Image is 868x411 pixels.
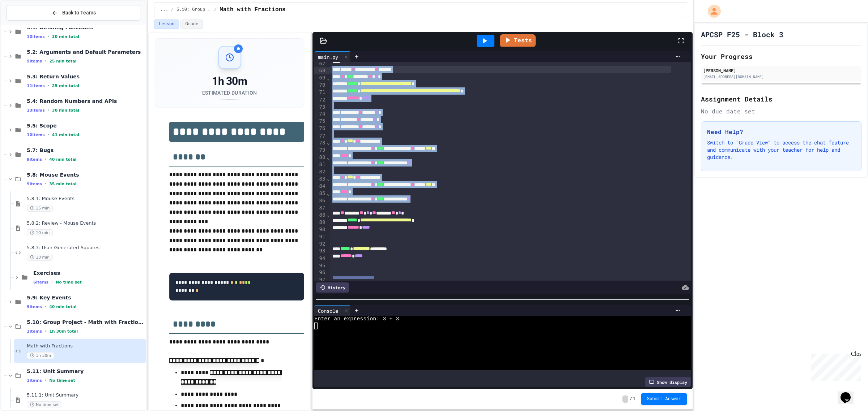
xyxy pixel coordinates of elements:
[703,74,859,79] div: [EMAIL_ADDRESS][DOMAIN_NAME]
[27,352,54,359] span: 1h 30m
[52,34,79,39] span: 30 min total
[27,34,45,39] span: 10 items
[49,378,75,383] span: No time set
[314,316,399,323] span: Enter an expression: 3 + 3
[7,5,140,21] button: Back to Teams
[52,83,79,88] span: 25 min total
[154,20,179,29] button: Lesson
[326,191,330,196] span: Fold line
[27,49,145,55] span: 5.2: Arguments and Default Parameters
[314,176,326,183] div: 83
[33,280,48,285] span: 6 items
[314,183,326,190] div: 84
[633,396,635,402] span: 1
[314,111,326,118] div: 74
[326,212,330,218] span: Fold line
[48,34,49,39] span: •
[808,351,861,381] iframe: chat widget
[314,197,326,204] div: 86
[27,98,145,104] span: 5.4: Random Numbers and APIs
[701,29,783,39] h1: APCSP F25 - Block 3
[314,262,326,269] div: 95
[314,276,326,284] div: 97
[314,125,326,132] div: 76
[326,140,330,146] span: Fold line
[49,182,76,186] span: 35 min total
[630,396,632,402] span: /
[326,75,330,81] span: Fold line
[314,133,326,140] div: 77
[314,219,326,226] div: 89
[314,139,326,147] div: 78
[314,154,326,161] div: 80
[27,294,145,301] span: 5.9: Key Events
[701,51,861,61] h2: Your Progress
[622,395,628,403] span: -
[700,3,723,20] div: My Account
[314,233,326,241] div: 91
[27,368,145,375] span: 5.11: Unit Summary
[202,75,257,88] div: 1h 30m
[176,7,211,13] span: 5.10: Group Project - Math with Fractions
[202,89,257,96] div: Estimated Duration
[49,157,76,162] span: 40 min total
[160,7,168,13] span: ...
[27,73,145,80] span: 5.3: Return Values
[703,67,859,74] div: [PERSON_NAME]
[27,378,42,383] span: 1 items
[314,82,326,89] div: 70
[27,220,145,226] span: 5.8.2: Review - Mouse Events
[27,157,42,162] span: 9 items
[27,147,145,153] span: 5.7: Bugs
[707,127,855,136] h3: Need Help?
[27,343,145,349] span: Math with Fractions
[49,59,76,64] span: 25 min total
[314,53,342,61] div: main.py
[314,96,326,104] div: 72
[171,7,174,13] span: /
[27,254,53,261] span: 10 min
[49,329,78,334] span: 1h 30m total
[647,396,681,402] span: Submit Answer
[316,282,349,293] div: History
[51,279,53,285] span: •
[838,382,861,404] iframe: chat widget
[326,176,330,182] span: Fold line
[314,247,326,255] div: 93
[45,181,46,187] span: •
[27,392,145,398] span: 5.11.1: Unit Summary
[314,204,326,212] div: 87
[645,377,691,387] div: Show display
[27,83,45,88] span: 11 items
[48,132,49,138] span: •
[27,122,145,129] span: 5.5: Scope
[27,182,42,186] span: 9 items
[314,190,326,197] div: 85
[314,307,342,315] div: Console
[701,107,861,116] div: No due date set
[180,20,203,29] button: Grade
[27,205,53,212] span: 15 min
[27,401,62,408] span: No time set
[641,393,687,405] button: Submit Answer
[314,104,326,111] div: 73
[707,139,855,161] p: Switch to "Grade View" to access the chat feature and communicate with your teacher for help and ...
[33,270,145,276] span: Exercises
[314,161,326,168] div: 81
[45,156,46,162] span: •
[314,168,326,176] div: 82
[52,133,79,137] span: 41 min total
[52,108,79,113] span: 30 min total
[48,107,49,113] span: •
[45,58,46,64] span: •
[27,229,53,236] span: 10 min
[314,60,326,68] div: 67
[220,5,285,14] span: Math with Fractions
[27,319,145,325] span: 5.10: Group Project - Math with Fractions
[45,304,46,310] span: •
[314,241,326,248] div: 92
[314,255,326,262] div: 94
[314,226,326,233] div: 90
[314,51,351,62] div: main.py
[326,155,330,160] span: Fold line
